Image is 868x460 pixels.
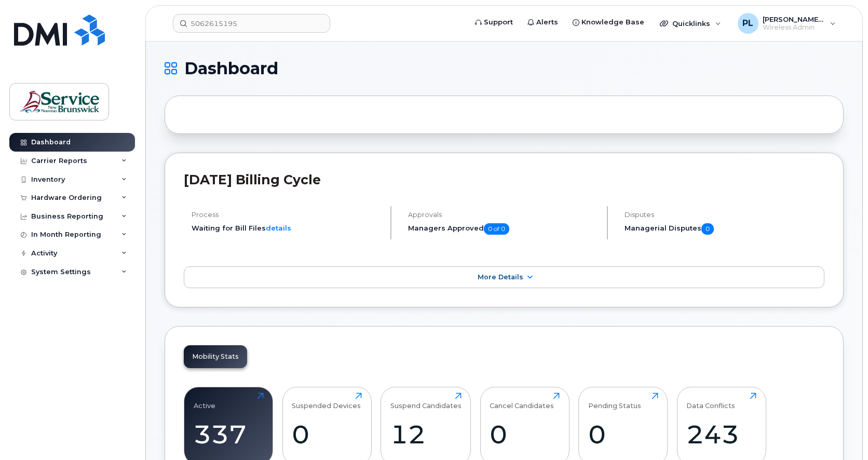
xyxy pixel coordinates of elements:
span: Dashboard [184,61,278,76]
div: Data Conflicts [686,393,735,410]
h2: [DATE] Billing Cycle [184,172,824,187]
a: Pending Status0 [588,393,658,459]
div: 12 [390,419,462,450]
a: Active337 [194,393,264,459]
div: 0 [292,419,362,450]
div: 243 [686,419,756,450]
h5: Managerial Disputes [625,223,824,235]
h4: Process [192,211,382,219]
div: 337 [194,419,264,450]
h4: Approvals [408,211,598,219]
div: Active [194,393,215,410]
span: 0 of 0 [484,223,509,235]
div: Cancel Candidates [490,393,554,410]
span: More Details [478,273,523,281]
span: 0 [701,223,714,235]
li: Waiting for Bill Files [192,223,382,233]
a: Data Conflicts243 [686,393,756,459]
a: Suspend Candidates12 [390,393,462,459]
div: Suspend Candidates [390,393,462,410]
a: details [266,224,291,232]
h5: Managers Approved [408,223,598,235]
div: 0 [490,419,560,450]
h4: Disputes [625,211,824,219]
a: Cancel Candidates0 [490,393,560,459]
a: Suspended Devices0 [292,393,362,459]
div: 0 [588,419,658,450]
div: Suspended Devices [292,393,361,410]
div: Pending Status [588,393,641,410]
